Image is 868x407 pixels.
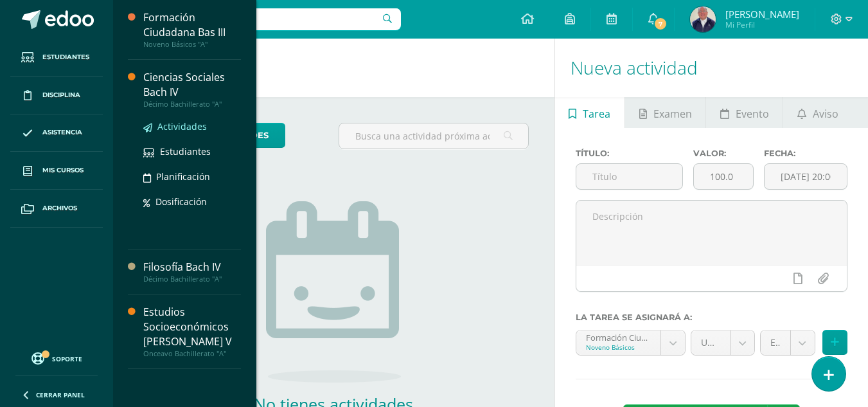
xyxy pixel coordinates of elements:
span: Mis cursos [42,165,84,176]
div: Formación Ciudadana Bas III [143,10,241,40]
span: Asistencia [42,127,82,138]
span: Mi Perfil [725,19,799,30]
span: Aviso [813,98,838,129]
span: Evento [736,98,769,129]
span: Soporte [52,354,82,363]
span: Actividades [157,120,207,132]
a: Tarea [555,97,624,128]
div: Formación Ciudadana Bas III 'A' [586,330,651,343]
a: Dosificación [143,194,241,209]
a: Unidad 4 [691,330,754,355]
span: Estudiantes [42,52,89,62]
span: Estudiantes [160,145,211,158]
div: Estudios Socioeconómicos [PERSON_NAME] V [143,305,241,349]
div: Noveno Básicos [586,343,651,352]
input: Busca una actividad próxima aquí... [339,123,527,149]
span: Archivos [42,203,77,213]
h1: Nueva actividad [571,39,853,97]
a: Formación Ciudadana Bas III 'A'Noveno Básicos [576,330,686,355]
a: Soporte [15,349,98,366]
input: Título [576,164,682,189]
a: Planificación [143,169,241,184]
div: Noveno Básicos "A" [143,40,241,49]
span: Cerrar panel [36,390,85,399]
label: Valor: [693,149,754,158]
label: La tarea se asignará a: [576,312,847,322]
div: Décimo Bachillerato "A" [143,275,241,284]
h1: Actividades [128,39,539,97]
a: Estudiantes [10,39,103,77]
a: Actividades [143,119,241,134]
span: Dosificación [155,195,207,208]
a: Filosofía Bach IVDécimo Bachillerato "A" [143,260,241,284]
a: Ciencias Sociales Bach IVDécimo Bachillerato "A" [143,70,241,109]
a: Aviso [783,97,852,128]
a: Evento [706,97,783,128]
a: Estudios Socioeconómicos [PERSON_NAME] VOnceavo Bachillerato "A" [143,305,241,358]
a: Estudiantes [143,144,241,159]
span: [PERSON_NAME] [725,8,799,21]
a: Examen de unidad 20 puntos (20.0%) [761,330,815,355]
a: Asistencia [10,114,103,152]
div: Onceavo Bachillerato "A" [143,349,241,358]
a: Formación Ciudadana Bas IIINoveno Básicos "A" [143,10,241,49]
span: Tarea [583,98,610,129]
div: Ciencias Sociales Bach IV [143,70,241,100]
input: Puntos máximos [694,164,753,189]
div: Décimo Bachillerato "A" [143,100,241,109]
span: Unidad 4 [701,330,720,355]
a: Examen [625,97,705,128]
label: Título: [576,149,683,158]
span: Examen [653,98,692,129]
span: Planificación [156,170,210,183]
span: Disciplina [42,90,80,100]
input: Fecha de entrega [765,164,847,189]
a: Disciplina [10,77,103,114]
div: Filosofía Bach IV [143,260,241,275]
label: Fecha: [764,149,847,158]
span: 7 [653,17,668,31]
img: no_activities.png [266,201,401,383]
span: Examen de unidad 20 puntos (20.0%) [770,330,781,355]
input: Busca un usuario... [121,8,401,30]
a: Archivos [10,190,103,228]
img: 4400bde977c2ef3c8e0f06f5677fdb30.png [690,6,716,32]
a: Mis cursos [10,152,103,190]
